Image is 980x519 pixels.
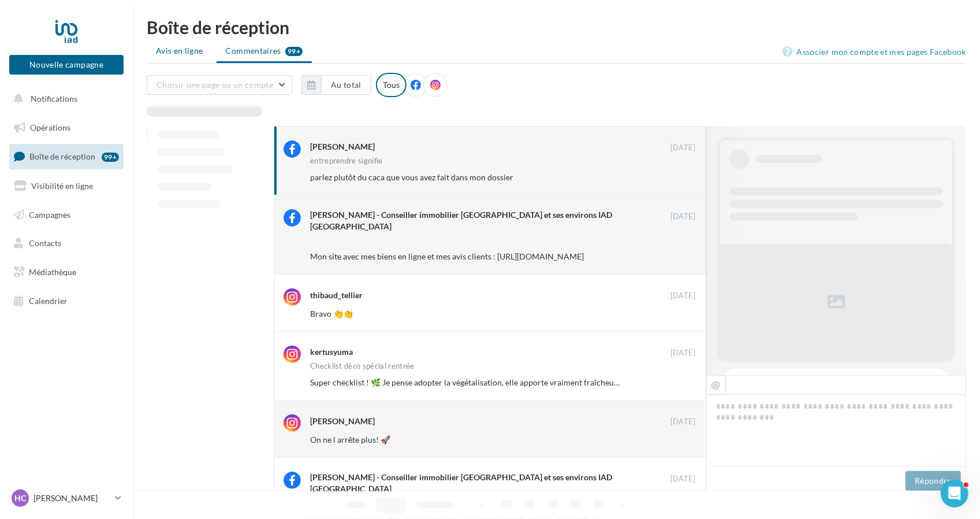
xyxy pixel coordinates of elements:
[310,141,375,153] div: [PERSON_NAME]
[30,123,70,132] span: Opérations
[14,492,26,504] span: HC
[301,75,371,95] button: Au total
[310,209,666,232] div: [PERSON_NAME] - Conseiller immobilier [GEOGRAPHIC_DATA] et ses environs IAD [GEOGRAPHIC_DATA]
[310,157,383,165] div: entreprendre signifie
[310,362,415,370] div: Checklist déco spécial rentrée
[29,209,70,219] span: Campagnes
[310,172,513,182] span: parlez plutôt du caca que vous avez fait dans mon dossier
[670,474,696,484] span: [DATE]
[310,309,353,318] span: Bravo 👏👏
[146,68,174,76] div: Mots-clés
[7,203,126,227] a: Campagnes
[61,68,89,76] div: Domaine
[29,267,76,277] span: Médiathèque
[48,67,57,76] img: tab_domain_overview_orange.svg
[18,30,28,39] img: website_grey.svg
[31,94,77,103] span: Notifications
[147,18,966,36] div: Boîte de réception
[7,144,126,169] a: Boîte de réception99+
[7,231,126,255] a: Contacts
[670,417,696,427] span: [DATE]
[29,238,61,248] span: Contacts
[310,251,584,261] span: Mon site avec mes biens en ligne et mes avis clients : [URL][DOMAIN_NAME]
[906,471,961,491] button: Répondre
[321,75,371,95] button: Au total
[7,116,126,140] a: Opérations
[783,45,966,59] a: Associer mon compte et mes pages Facebook
[31,181,93,191] span: Visibilité en ligne
[29,296,68,306] span: Calendrier
[376,73,407,97] div: Tous
[18,18,28,28] img: logo_orange.svg
[156,80,273,90] span: Choisir une page ou un compte
[310,346,353,358] div: kertusyuma
[147,75,292,95] button: Choisir une page ou un compte
[7,260,126,284] a: Médiathèque
[29,151,95,161] span: Boîte de réception
[9,487,124,509] a: HC [PERSON_NAME]
[670,348,696,358] span: [DATE]
[7,174,126,198] a: Visibilité en ligne
[310,435,390,444] span: On ne l arrête plus! 🚀
[670,212,696,222] span: [DATE]
[310,472,666,495] div: [PERSON_NAME] - Conseiller immobilier [GEOGRAPHIC_DATA] et ses environs IAD [GEOGRAPHIC_DATA]
[7,87,121,111] button: Notifications
[941,480,968,507] iframe: Intercom live chat
[32,18,57,28] div: v 4.0.25
[670,291,696,301] span: [DATE]
[310,377,705,387] span: Super checklist ! 🌿 Je pense adopter la végétalisation, elle apporte vraiment fraîcheur et bien-ê...
[7,289,126,313] a: Calendrier
[310,290,363,301] div: thibaud_tellier
[9,55,124,75] button: Nouvelle campagne
[670,143,696,153] span: [DATE]
[102,153,119,162] div: 99+
[33,492,110,504] p: [PERSON_NAME]
[133,67,142,76] img: tab_keywords_by_traffic_grey.svg
[30,30,131,39] div: Domaine: [DOMAIN_NAME]
[310,416,375,427] div: [PERSON_NAME]
[156,45,203,57] span: Avis en ligne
